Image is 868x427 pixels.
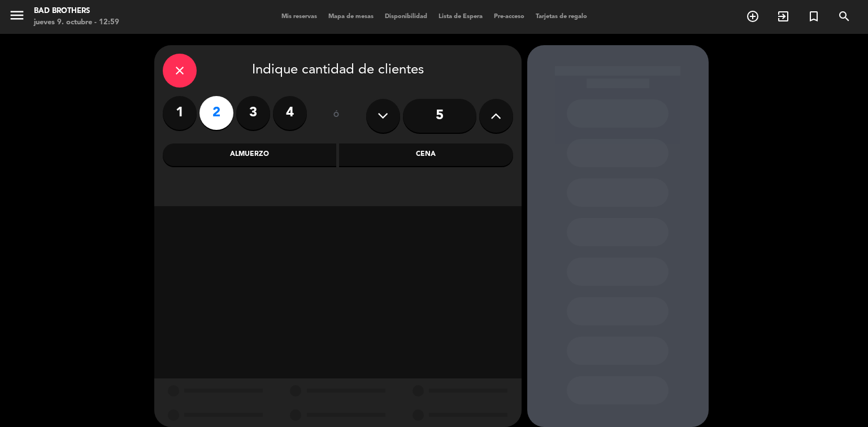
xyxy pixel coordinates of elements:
[199,96,233,130] label: 2
[323,14,379,20] span: Mapa de mesas
[276,14,323,20] span: Mis reservas
[339,143,513,166] div: Cena
[837,10,851,23] i: search
[807,10,821,23] i: turned_in_not
[530,14,593,20] span: Tarjetas de regalo
[34,6,119,17] div: Bad Brothers
[173,64,186,77] i: close
[163,96,197,130] label: 1
[379,14,433,20] span: Disponibilidad
[433,14,488,20] span: Lista de Espera
[8,7,25,24] i: menu
[34,17,119,28] div: jueves 9. octubre - 12:59
[746,10,759,23] i: add_circle_outline
[163,54,513,88] div: Indique cantidad de clientes
[776,10,790,23] i: exit_to_app
[488,14,530,20] span: Pre-acceso
[8,7,25,28] button: menu
[318,96,355,136] div: ó
[163,143,337,166] div: Almuerzo
[273,96,307,130] label: 4
[236,96,270,130] label: 3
